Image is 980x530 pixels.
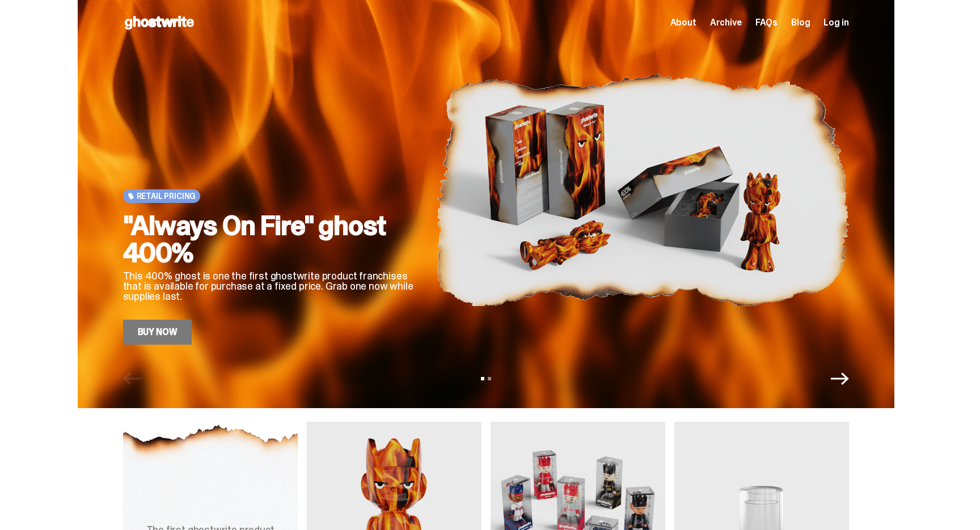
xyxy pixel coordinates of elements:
[823,18,848,27] a: Log in
[481,377,484,380] button: View slide 1
[791,18,810,27] a: Blog
[123,320,192,345] a: Buy Now
[436,35,849,345] img: "Always On Fire" ghost 400%
[710,18,742,27] a: Archive
[831,370,849,388] button: Next
[137,192,196,201] span: Retail Pricing
[755,18,778,27] a: FAQs
[123,212,418,266] h2: "Always On Fire" ghost 400%
[123,271,418,302] p: This 400% ghost is one the first ghostwrite product franchises that is available for purchase at ...
[488,377,491,380] button: View slide 2
[670,18,696,27] a: About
